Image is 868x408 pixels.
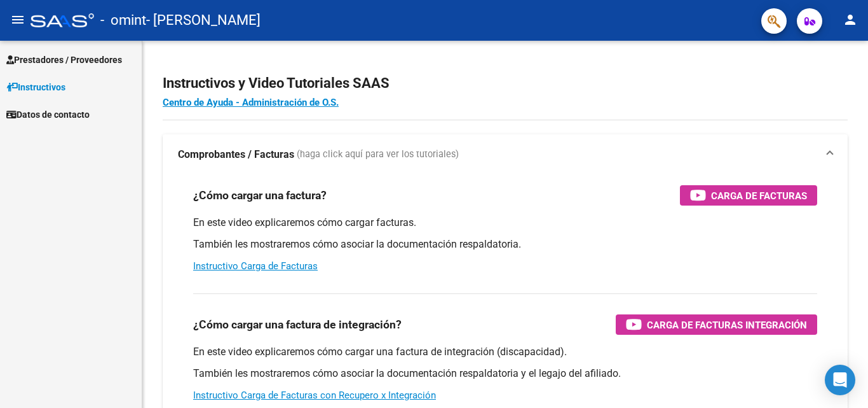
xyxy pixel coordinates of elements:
p: También les mostraremos cómo asociar la documentación respaldatoria y el legajo del afiliado. [193,367,817,381]
p: En este video explicaremos cómo cargar una factura de integración (discapacidad). [193,345,817,359]
span: Datos de contacto [6,108,90,122]
p: También les mostraremos cómo asociar la documentación respaldatoria. [193,237,817,251]
mat-icon: person [843,12,858,27]
strong: Comprobantes / Facturas [178,148,294,162]
span: Carga de Facturas Integración [647,317,807,333]
p: En este video explicaremos cómo cargar facturas. [193,216,817,230]
span: - [PERSON_NAME] [146,6,261,34]
a: Centro de Ayuda - Administración de O.S. [163,97,339,108]
span: Carga de Facturas [711,188,807,204]
h3: ¿Cómo cargar una factura? [193,186,327,204]
h3: ¿Cómo cargar una factura de integración? [193,316,402,334]
span: Prestadores / Proveedores [6,53,122,67]
a: Instructivo Carga de Facturas con Recupero x Integración [193,390,436,401]
mat-icon: menu [10,12,25,27]
button: Carga de Facturas Integración [616,314,817,335]
button: Carga de Facturas [680,185,817,206]
span: (haga click aquí para ver los tutoriales) [297,148,459,162]
span: - omint [100,6,146,34]
h2: Instructivos y Video Tutoriales SAAS [163,71,848,95]
span: Instructivos [6,80,65,94]
mat-expansion-panel-header: Comprobantes / Facturas (haga click aquí para ver los tutoriales) [163,134,848,175]
a: Instructivo Carga de Facturas [193,260,318,272]
div: Open Intercom Messenger [825,365,855,395]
